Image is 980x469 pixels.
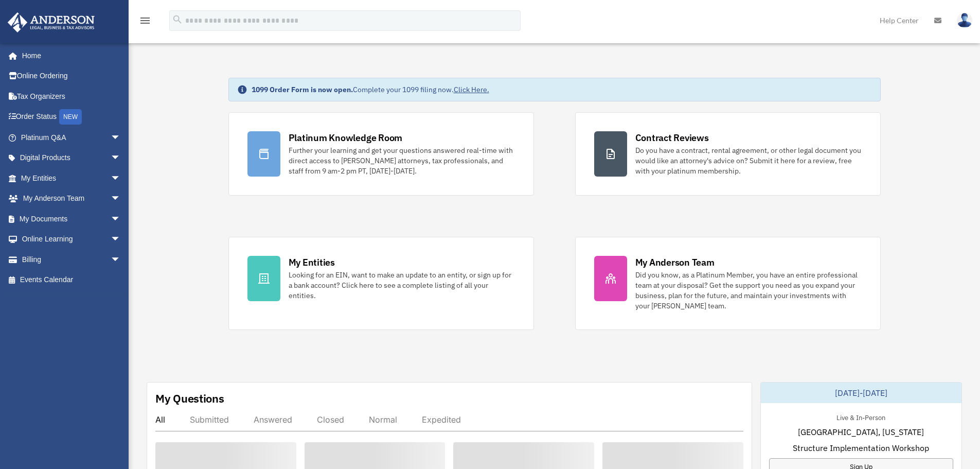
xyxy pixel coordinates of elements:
[7,270,136,290] a: Events Calendar
[635,145,862,176] div: Do you have a contract, rental agreement, or other legal document you would like an attorney's ad...
[575,237,881,330] a: My Anderson Team Did you know, as a Platinum Member, you have an entire professional team at your...
[635,270,862,311] div: Did you know, as a Platinum Member, you have an entire professional team at your disposal? Get th...
[155,414,165,425] div: All
[761,383,961,403] div: [DATE]-[DATE]
[7,148,136,168] a: Digital Productsarrow_drop_down
[317,414,344,425] div: Closed
[635,256,715,269] div: My Anderson Team
[828,411,894,422] div: Live & In-Person
[7,45,131,66] a: Home
[289,270,515,301] div: Looking for an EIN, want to make an update to an entity, or sign up for a bank account? Click her...
[7,107,136,128] a: Order StatusNEW
[172,14,183,25] i: search
[59,109,82,125] div: NEW
[190,414,229,425] div: Submitted
[957,13,972,28] img: User Pic
[254,414,292,425] div: Answered
[7,209,136,229] a: My Documentsarrow_drop_down
[228,112,534,196] a: Platinum Knowledge Room Further your learning and get your questions answered real-time with dire...
[575,112,881,196] a: Contract Reviews Do you have a contract, rental agreement, or other legal document you would like...
[111,229,131,250] span: arrow_drop_down
[798,426,924,438] span: [GEOGRAPHIC_DATA], [US_STATE]
[111,188,131,210] span: arrow_drop_down
[289,256,335,269] div: My Entities
[139,14,151,27] i: menu
[111,249,131,270] span: arrow_drop_down
[7,127,136,148] a: Platinum Q&Aarrow_drop_down
[289,145,515,176] div: Further your learning and get your questions answered real-time with direct access to [PERSON_NAM...
[139,18,151,27] a: menu
[7,66,136,86] a: Online Ordering
[289,131,403,144] div: Platinum Knowledge Room
[635,131,709,144] div: Contract Reviews
[422,414,461,425] div: Expedited
[111,127,131,148] span: arrow_drop_down
[111,148,131,169] span: arrow_drop_down
[111,168,131,189] span: arrow_drop_down
[7,86,136,107] a: Tax Organizers
[228,237,534,330] a: My Entities Looking for an EIN, want to make an update to an entity, or sign up for a bank accoun...
[454,85,489,94] a: Click Here.
[252,85,353,94] strong: 1099 Order Form is now open.
[369,414,397,425] div: Normal
[252,84,489,95] div: Complete your 1099 filing now.
[7,188,136,209] a: My Anderson Teamarrow_drop_down
[155,391,224,406] div: My Questions
[793,442,929,454] span: Structure Implementation Workshop
[111,209,131,230] span: arrow_drop_down
[7,229,136,250] a: Online Learningarrow_drop_down
[7,168,136,188] a: My Entitiesarrow_drop_down
[5,12,98,32] img: Anderson Advisors Platinum Portal
[7,249,136,270] a: Billingarrow_drop_down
